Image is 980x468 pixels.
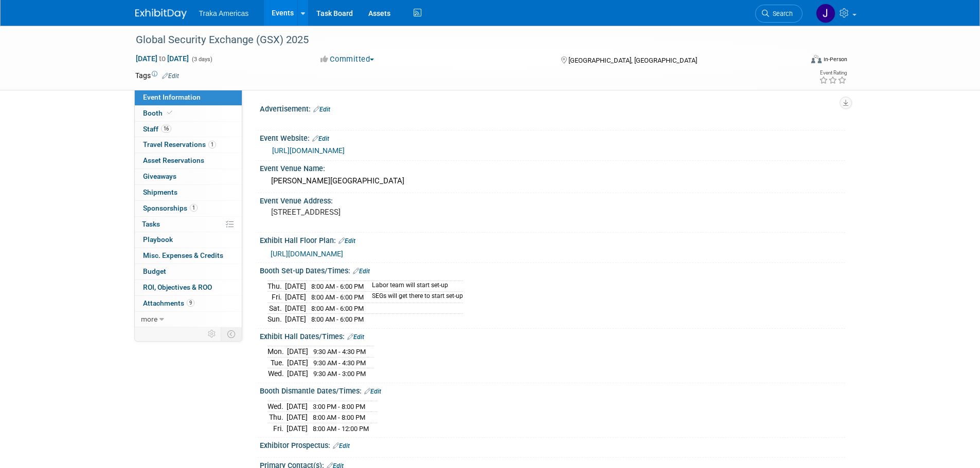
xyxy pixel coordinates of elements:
a: ROI, Objectives & ROO [135,280,242,295]
pre: [STREET_ADDRESS] [271,208,492,217]
td: [DATE] [287,346,308,358]
span: 16 [161,125,171,133]
span: 3:00 PM - 8:00 PM [313,403,365,410]
span: Tasks [142,220,160,228]
div: Booth Dismantle Dates/Times: [260,383,845,397]
td: [DATE] [287,423,308,434]
a: [URL][DOMAIN_NAME] [271,250,343,258]
td: [DATE] [285,292,306,303]
a: Playbook [135,232,242,248]
span: Attachments [143,299,194,307]
td: Personalize Event Tab Strip [203,327,221,341]
a: Booth [135,106,242,121]
div: Exhibitor Prospectus: [260,438,845,451]
a: Tasks [135,217,242,232]
a: Edit [338,237,355,245]
span: Giveaways [143,172,176,180]
div: Booth Set-up Dates/Times: [260,263,845,276]
td: Sat. [268,303,285,314]
span: 8:00 AM - 6:00 PM [311,293,364,301]
i: Booth reservation complete [167,110,172,116]
span: 8:00 AM - 6:00 PM [311,283,364,290]
a: Search [755,5,803,23]
a: Edit [364,388,381,395]
div: Event Venue Address: [260,193,845,206]
span: 1 [208,141,216,148]
a: Edit [353,268,370,275]
a: Edit [347,333,364,341]
td: Thu. [268,280,285,292]
a: Sponsorships1 [135,201,242,216]
td: Labor team will start set-up [366,280,463,292]
td: Wed. [268,368,287,379]
td: Tags [135,70,179,81]
a: Asset Reservations [135,153,242,169]
td: Fri. [268,292,285,303]
a: Misc. Expenses & Credits [135,248,242,264]
a: Shipments [135,185,242,200]
span: 8:00 AM - 12:00 PM [313,425,369,433]
span: 1 [190,204,198,212]
td: [DATE] [287,357,308,368]
span: to [157,54,167,63]
td: Fri. [268,423,287,434]
a: Edit [313,106,330,113]
td: [DATE] [287,368,308,379]
div: Event Website: [260,130,845,144]
td: Wed. [268,401,287,412]
span: 9:30 AM - 4:30 PM [313,359,366,367]
a: Edit [162,72,179,80]
span: Budget [143,267,166,275]
span: Shipments [143,188,177,196]
td: Sun. [268,314,285,325]
span: Misc. Expenses & Credits [143,251,223,259]
span: Booth [143,109,174,117]
span: Traka Americas [199,9,249,17]
span: 9:30 AM - 3:00 PM [313,370,366,378]
td: Tue. [268,357,287,368]
td: [DATE] [287,412,308,423]
span: more [141,315,157,323]
span: Event Information [143,93,201,101]
a: Event Information [135,90,242,105]
a: Edit [333,442,350,450]
td: [DATE] [285,280,306,292]
button: Committed [317,54,378,65]
img: Format-Inperson.png [811,55,822,63]
a: more [135,312,242,327]
a: Travel Reservations1 [135,137,242,153]
img: ExhibitDay [135,9,187,19]
span: 8:00 AM - 8:00 PM [313,414,365,421]
a: Attachments9 [135,296,242,311]
span: Travel Reservations [143,140,216,148]
div: Advertisement: [260,101,845,115]
span: ROI, Objectives & ROO [143,283,212,291]
div: In-Person [823,55,847,63]
span: [GEOGRAPHIC_DATA], [GEOGRAPHIC_DATA] [568,57,697,64]
span: 9:30 AM - 4:30 PM [313,348,366,355]
a: Budget [135,264,242,279]
div: Event Rating [819,70,847,76]
td: [DATE] [287,401,308,412]
img: Jamie Saenz [816,4,835,23]
div: Event Venue Name: [260,161,845,174]
td: [DATE] [285,314,306,325]
span: [DATE] [DATE] [135,54,189,63]
span: Staff [143,125,171,133]
span: (3 days) [191,56,212,63]
span: 8:00 AM - 6:00 PM [311,305,364,312]
span: Sponsorships [143,204,198,212]
td: Toggle Event Tabs [221,327,242,341]
td: Mon. [268,346,287,358]
td: [DATE] [285,303,306,314]
div: Exhibit Hall Floor Plan: [260,233,845,246]
td: SEGs will get there to start set-up [366,292,463,303]
td: Thu. [268,412,287,423]
div: Global Security Exchange (GSX) 2025 [132,31,787,49]
a: Staff16 [135,122,242,137]
a: [URL][DOMAIN_NAME] [272,146,345,155]
span: Playbook [143,235,173,244]
div: [PERSON_NAME][GEOGRAPHIC_DATA] [268,173,838,189]
div: Event Format [742,53,848,69]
